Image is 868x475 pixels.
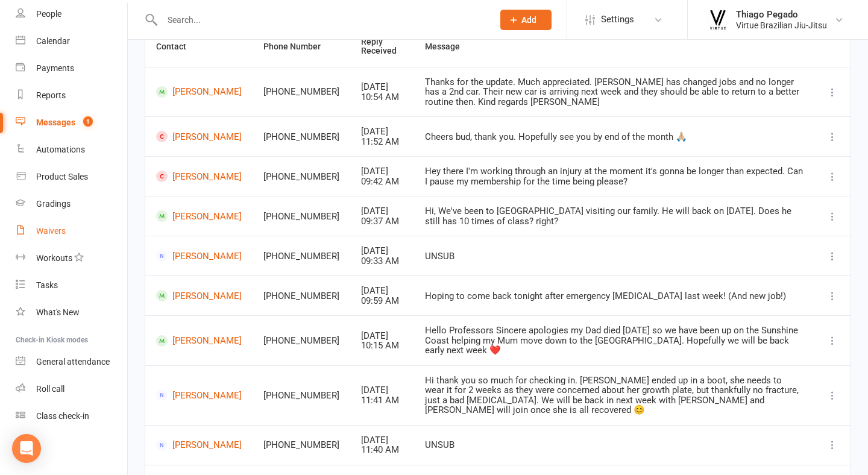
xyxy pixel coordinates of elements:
div: What's New [36,307,80,317]
a: Automations [16,136,127,163]
div: 09:59 AM [361,296,403,306]
div: Open Intercom Messenger [12,434,41,463]
div: [PHONE_NUMBER] [263,87,339,97]
div: General attendance [36,357,110,366]
div: 11:40 AM [361,445,403,455]
div: [DATE] [361,82,403,92]
a: [PERSON_NAME] [156,290,242,301]
div: 09:42 AM [361,177,403,187]
div: Messages [36,118,75,127]
div: UNSUB [425,440,804,450]
div: [DATE] [361,246,403,256]
div: Class check-in [36,411,89,421]
div: [DATE] [361,166,403,177]
th: Message [414,27,814,67]
div: Gradings [36,199,71,209]
div: 11:52 AM [361,137,403,147]
a: Workouts [16,245,127,272]
div: [PHONE_NUMBER] [263,172,339,182]
a: [PERSON_NAME] [156,439,242,451]
a: Tasks [16,272,127,299]
a: Waivers [16,218,127,245]
th: Contact [145,27,253,67]
div: Waivers [36,226,66,236]
a: [PERSON_NAME] [156,171,242,182]
img: thumb_image1568934240.png [706,8,730,32]
div: [PHONE_NUMBER] [263,336,339,346]
a: [PERSON_NAME] [156,335,242,347]
div: Thiago Pegado [736,9,827,20]
div: 10:15 AM [361,341,403,351]
div: 10:54 AM [361,92,403,102]
div: 11:41 AM [361,395,403,406]
div: [PHONE_NUMBER] [263,440,339,450]
div: People [36,9,61,19]
div: [DATE] [361,286,403,296]
th: Phone Number [253,27,350,67]
a: Class kiosk mode [16,403,127,430]
button: Add [500,10,552,30]
a: General attendance kiosk mode [16,348,127,376]
div: Hello Professors Sincere apologies my Dad died [DATE] so we have been up on the Sunshine Coast he... [425,326,804,356]
a: [PERSON_NAME] [156,250,242,262]
div: Hoping to come back tonight after emergency [MEDICAL_DATA] last week! (And new job!) [425,291,804,301]
div: [PHONE_NUMBER] [263,132,339,142]
div: Cheers bud, thank you. Hopefully see you by end of the month 🙏🏼 [425,132,804,142]
div: Automations [36,145,85,154]
span: 1 [83,116,93,127]
a: Roll call [16,376,127,403]
div: Hi, We've been to [GEOGRAPHIC_DATA] visiting our family. He will back on [DATE]. Does he still ha... [425,206,804,226]
div: UNSUB [425,251,804,262]
a: Payments [16,55,127,82]
div: Calendar [36,36,70,46]
span: Settings [601,6,634,33]
a: [PERSON_NAME] [156,131,242,142]
input: Search... [159,11,485,28]
a: [PERSON_NAME] [156,210,242,222]
a: Messages 1 [16,109,127,136]
div: Payments [36,63,74,73]
div: Roll call [36,384,64,394]
a: [PERSON_NAME] [156,389,242,401]
a: [PERSON_NAME] [156,86,242,98]
div: Workouts [36,253,72,263]
a: People [16,1,127,28]
div: [DATE] [361,331,403,341]
div: [DATE] [361,435,403,445]
a: What's New [16,299,127,326]
div: 09:37 AM [361,216,403,227]
div: [DATE] [361,127,403,137]
a: Calendar [16,28,127,55]
div: [PHONE_NUMBER] [263,251,339,262]
div: [DATE] [361,206,403,216]
a: Gradings [16,190,127,218]
div: [PHONE_NUMBER] [263,291,339,301]
div: [PHONE_NUMBER] [263,212,339,222]
a: Product Sales [16,163,127,190]
div: Product Sales [36,172,88,181]
div: Hi thank you so much for checking in. [PERSON_NAME] ended up in a boot, she needs to wear it for ... [425,376,804,415]
div: Thanks for the update. Much appreciated. [PERSON_NAME] has changed jobs and no longer has a 2nd c... [425,77,804,107]
th: Reply Received [350,27,414,67]
div: [DATE] [361,385,403,395]
div: Virtue Brazilian Jiu-Jitsu [736,20,827,31]
div: 09:33 AM [361,256,403,266]
a: Reports [16,82,127,109]
span: Add [521,15,536,25]
div: [PHONE_NUMBER] [263,391,339,401]
div: Tasks [36,280,58,290]
div: Hey there I'm working through an injury at the moment it's gonna be longer than expected. Can I p... [425,166,804,186]
div: Reports [36,90,66,100]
